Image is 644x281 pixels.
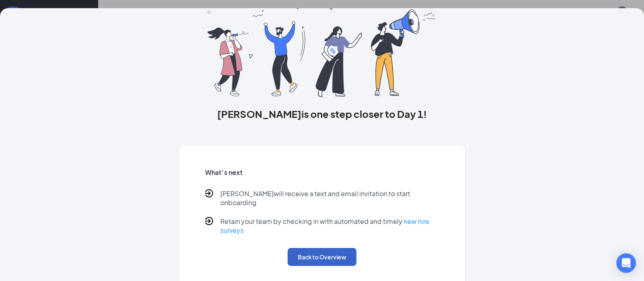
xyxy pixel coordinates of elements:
div: Open Intercom Messenger [616,253,636,273]
h3: [PERSON_NAME] is one step closer to Day 1! [179,107,466,121]
a: new hire surveys [220,217,429,235]
h5: What’s next [205,168,440,177]
p: Retain your team by checking in with automated and timely [220,217,440,235]
p: [PERSON_NAME] will receive a text and email invitation to start onboarding [220,189,440,207]
button: Back to Overview [288,248,356,266]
